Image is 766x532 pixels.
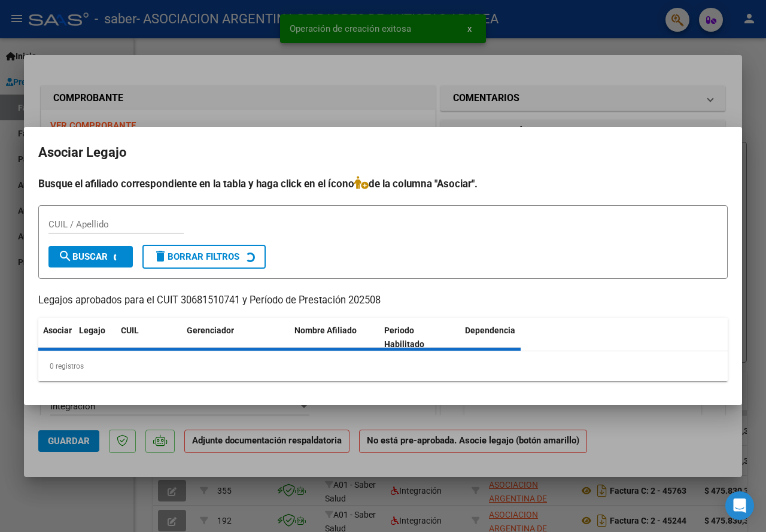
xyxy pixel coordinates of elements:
[294,326,357,335] span: Nombre Afiliado
[379,318,460,357] datatable-header-cell: Periodo Habilitado
[38,293,728,308] p: Legajos aprobados para el CUIT 30681510741 y Período de Prestación 202508
[58,249,72,263] mat-icon: search
[465,326,515,335] span: Dependencia
[153,251,239,262] span: Borrar Filtros
[121,326,139,335] span: CUIL
[38,318,74,357] datatable-header-cell: Asociar
[38,176,728,191] h4: Busque el afiliado correspondiente en la tabla y haga click en el ícono de la columna "Asociar".
[38,141,728,164] h2: Asociar Legajo
[142,245,266,269] button: Borrar Filtros
[187,326,234,335] span: Gerenciador
[48,246,133,267] button: Buscar
[153,249,168,263] mat-icon: delete
[182,318,290,357] datatable-header-cell: Gerenciador
[460,318,550,357] datatable-header-cell: Dependencia
[116,318,182,357] datatable-header-cell: CUIL
[74,318,116,357] datatable-header-cell: Legajo
[43,326,72,335] span: Asociar
[58,251,108,262] span: Buscar
[725,491,754,520] div: Open Intercom Messenger
[290,318,379,357] datatable-header-cell: Nombre Afiliado
[38,351,728,381] div: 0 registros
[384,326,424,349] span: Periodo Habilitado
[79,326,105,335] span: Legajo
